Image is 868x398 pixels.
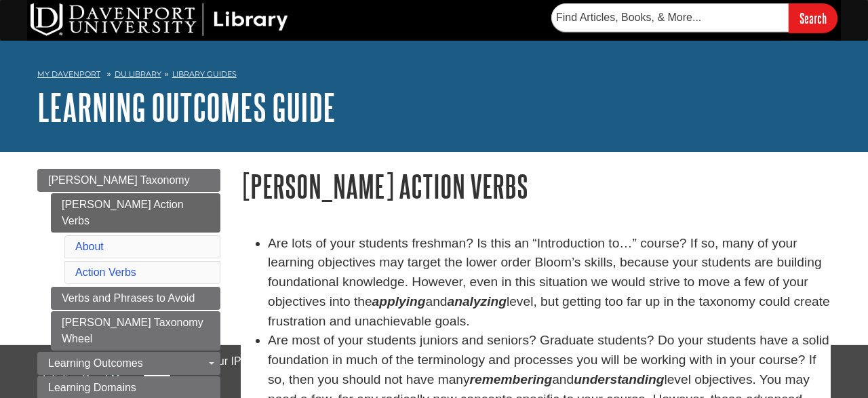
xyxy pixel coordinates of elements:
[48,174,190,186] span: [PERSON_NAME] Taxonomy
[372,294,426,309] strong: applying
[48,382,136,393] span: Learning Domains
[172,69,237,79] a: Library Guides
[75,266,136,278] a: Action Verbs
[51,193,220,233] a: [PERSON_NAME] Action Verbs
[241,169,831,203] h1: [PERSON_NAME] Action Verbs
[268,234,831,332] li: Are lots of your students freshman? Is this an “Introduction to…” course? If so, many of your lea...
[48,357,143,369] span: Learning Outcomes
[551,3,789,32] input: Find Articles, Books, & More...
[31,3,288,36] img: DU Library
[37,169,220,192] a: [PERSON_NAME] Taxonomy
[51,311,220,351] a: [PERSON_NAME] Taxonomy Wheel
[51,287,220,310] a: Verbs and Phrases to Avoid
[37,86,336,128] a: Learning Outcomes Guide
[37,68,100,80] a: My Davenport
[75,241,104,252] a: About
[470,372,553,386] em: remembering
[448,294,507,309] strong: analyzing
[574,372,664,386] em: understanding
[37,352,220,375] a: Learning Outcomes
[789,3,837,33] input: Search
[115,69,161,79] a: DU Library
[551,3,837,33] form: Searches DU Library's articles, books, and more
[37,65,831,87] nav: breadcrumb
